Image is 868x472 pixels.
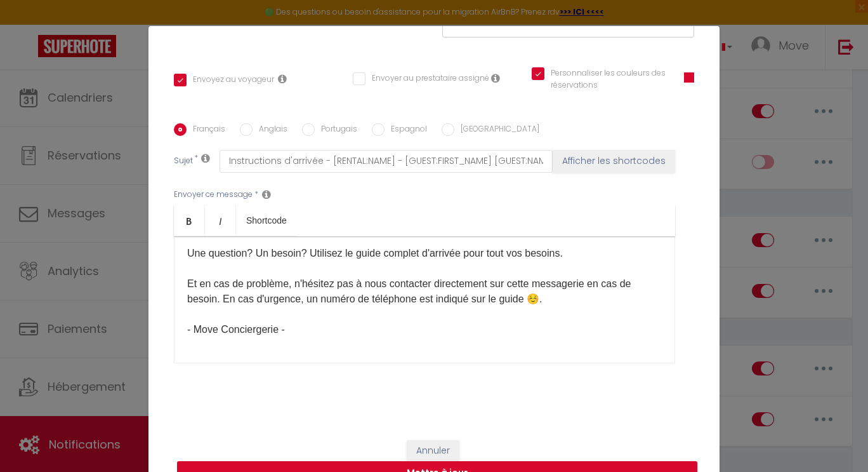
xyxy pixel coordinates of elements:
[236,205,297,236] a: Shortcode
[174,189,253,201] label: Envoyer ce message
[278,74,287,84] i: Envoyer au voyageur
[385,123,427,137] label: Espagnol
[205,205,236,236] a: Italic
[491,73,500,83] i: Envoyer au prestataire si il est assigné
[253,123,287,137] label: Anglais
[174,155,193,168] label: Sujet
[407,440,459,462] button: Annuler
[187,123,225,137] label: Français
[315,123,357,137] label: Portugais
[553,150,675,173] button: Afficher les shortcodes
[187,231,662,337] p: ​​​​Une question? Un besoin? Utilisez le guide complet d'arrivée pour tout vos besoins. ​​​​Et en...
[201,153,210,163] i: Subject
[262,189,271,199] i: Message
[454,123,539,137] label: [GEOGRAPHIC_DATA]
[174,205,205,236] a: Bold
